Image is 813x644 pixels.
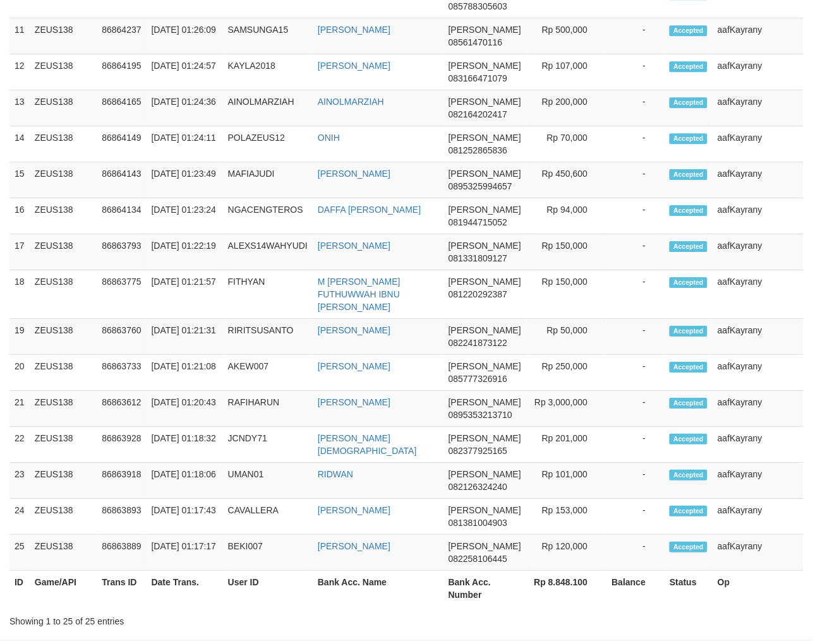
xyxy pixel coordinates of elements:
td: UMAN01 [223,463,313,499]
td: 12 [9,54,30,90]
a: ONIH [318,133,340,143]
td: 86864165 [97,90,146,126]
th: Trans ID [97,571,146,607]
td: - [606,126,665,162]
td: KAYLA2018 [223,54,313,90]
th: Balance [606,571,665,607]
span: Copy 082164202417 to clipboard [449,109,507,119]
td: Rp 450,600 [526,162,606,198]
span: [PERSON_NAME] [449,541,521,551]
th: Op [713,571,804,607]
td: aafKayrany [713,126,804,162]
td: 86863889 [97,535,146,571]
td: ZEUS138 [30,198,97,234]
td: aafKayrany [713,90,804,126]
td: Rp 150,000 [526,234,606,270]
td: ZEUS138 [30,463,97,499]
td: - [606,319,665,355]
span: Accepted [670,133,708,144]
td: aafKayrany [713,234,804,270]
td: ZEUS138 [30,391,97,427]
td: [DATE] 01:23:24 [147,198,223,234]
td: JCNDY71 [223,427,313,463]
span: Copy 081252865836 to clipboard [449,145,507,155]
td: ZEUS138 [30,54,97,90]
td: 22 [9,427,30,463]
td: aafKayrany [713,198,804,234]
td: ZEUS138 [30,319,97,355]
td: 86863775 [97,270,146,319]
span: Copy 083166471079 to clipboard [449,73,507,83]
td: ZEUS138 [30,18,97,54]
td: POLAZEUS12 [223,126,313,162]
td: ZEUS138 [30,499,97,535]
span: [PERSON_NAME] [449,241,521,251]
span: [PERSON_NAME] [449,97,521,107]
span: [PERSON_NAME] [449,505,521,515]
th: Bank Acc. Name [313,571,443,607]
td: ZEUS138 [30,427,97,463]
td: Rp 200,000 [526,90,606,126]
span: [PERSON_NAME] [449,469,521,479]
span: Copy 081944715052 to clipboard [449,217,507,227]
td: - [606,463,665,499]
span: Copy 081220292387 to clipboard [449,289,507,299]
td: AKEW007 [223,355,313,391]
a: [PERSON_NAME] [318,169,390,179]
td: aafKayrany [713,54,804,90]
span: Accepted [670,241,708,252]
td: [DATE] 01:22:19 [147,234,223,270]
a: [PERSON_NAME] [318,361,390,371]
td: - [606,162,665,198]
span: Accepted [670,169,708,180]
th: Bank Acc. Number [443,571,526,607]
td: Rp 120,000 [526,535,606,571]
td: 86863612 [97,391,146,427]
td: [DATE] 01:26:09 [147,18,223,54]
td: ZEUS138 [30,355,97,391]
span: Accepted [670,506,708,516]
span: Copy 085777326916 to clipboard [449,374,507,384]
span: Accepted [670,205,708,216]
span: Copy 082126324240 to clipboard [449,482,507,492]
a: DAFFA [PERSON_NAME] [318,205,421,215]
td: FITHYAN [223,270,313,319]
td: - [606,54,665,90]
a: M [PERSON_NAME] FUTHUWWAH IBNU [PERSON_NAME] [318,277,400,312]
span: Copy 082377925165 to clipboard [449,446,507,456]
td: aafKayrany [713,319,804,355]
span: Accepted [670,470,708,480]
td: [DATE] 01:24:57 [147,54,223,90]
span: Copy 08561470116 to clipboard [449,37,503,47]
td: [DATE] 01:17:17 [147,535,223,571]
td: - [606,355,665,391]
span: Copy 0895325994657 to clipboard [449,181,512,191]
th: Date Trans. [147,571,223,607]
td: Rp 94,000 [526,198,606,234]
span: Accepted [670,362,708,373]
td: [DATE] 01:21:08 [147,355,223,391]
td: ZEUS138 [30,90,97,126]
td: 25 [9,535,30,571]
a: [PERSON_NAME] [318,241,390,251]
span: Accepted [670,542,708,552]
th: Rp 8.848.100 [526,571,606,607]
a: RIDWAN [318,469,353,479]
td: - [606,427,665,463]
span: [PERSON_NAME] [449,397,521,407]
div: Showing 1 to 25 of 25 entries [9,610,329,628]
td: NGACENGTEROS [223,198,313,234]
th: Status [665,571,713,607]
td: [DATE] 01:21:57 [147,270,223,319]
span: Accepted [670,326,708,337]
td: 16 [9,198,30,234]
td: 19 [9,319,30,355]
td: - [606,535,665,571]
td: aafKayrany [713,427,804,463]
a: [PERSON_NAME][DEMOGRAPHIC_DATA] [318,433,417,456]
td: ZEUS138 [30,162,97,198]
td: aafKayrany [713,270,804,319]
td: ALEXS14WAHYUDI [223,234,313,270]
td: 11 [9,18,30,54]
span: Accepted [670,97,708,108]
